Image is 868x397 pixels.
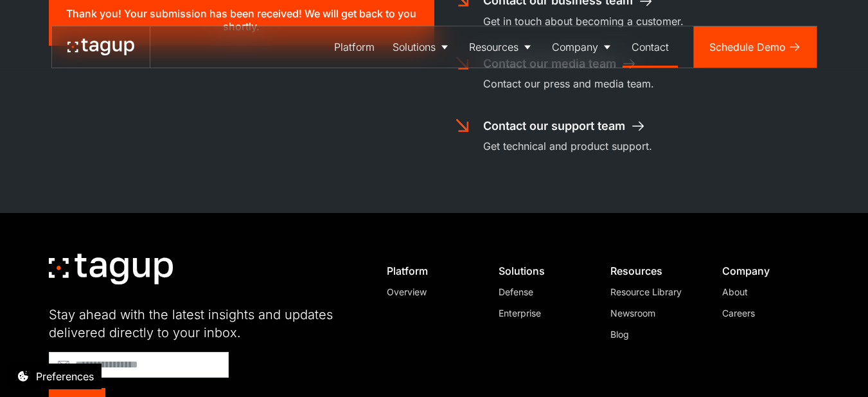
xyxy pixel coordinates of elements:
[483,118,625,134] div: Contact our support team
[722,264,810,277] div: Company
[610,285,698,299] a: Resource Library
[632,39,669,55] div: Contact
[499,306,586,320] a: Enterprise
[325,26,384,68] a: Platform
[483,76,654,91] div: Contact our press and media team.
[610,306,698,320] a: Newsroom
[384,26,460,68] a: Solutions
[552,39,598,55] div: Company
[610,264,698,277] div: Resources
[36,369,94,384] div: Preferences
[483,138,652,154] div: Get technical and product support.
[499,285,586,299] a: Defense
[709,39,786,55] div: Schedule Demo
[460,26,543,68] a: Resources
[499,264,586,277] div: Solutions
[694,26,817,68] a: Schedule Demo
[469,39,518,55] div: Resources
[393,39,436,55] div: Solutions
[334,39,375,55] div: Platform
[722,285,810,299] a: About
[49,306,357,342] div: Stay ahead with the latest insights and updates delivered directly to your inbox.
[387,285,474,299] a: Overview
[722,306,810,320] a: Careers
[483,118,646,134] a: Contact our support team
[387,264,474,277] div: Platform
[623,26,678,68] a: Contact
[543,26,623,68] a: Company
[610,328,698,341] a: Blog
